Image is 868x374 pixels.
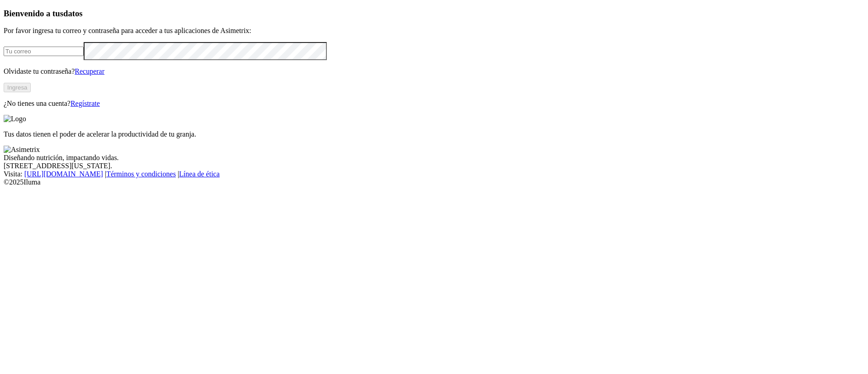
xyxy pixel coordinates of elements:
a: Línea de ética [179,170,220,178]
a: Términos y condiciones [106,170,176,178]
div: [STREET_ADDRESS][US_STATE]. [4,162,864,170]
a: [URL][DOMAIN_NAME] [24,170,103,178]
a: Recuperar [75,67,104,75]
input: Tu correo [4,47,84,56]
p: Olvidaste tu contraseña? [4,67,864,76]
p: Por favor ingresa tu correo y contraseña para acceder a tus aplicaciones de Asimetrix: [4,27,864,35]
div: © 2025 Iluma [4,178,864,186]
p: Tus datos tienen el poder de acelerar la productividad de tu granja. [4,130,864,138]
img: Asimetrix [4,146,40,154]
button: Ingresa [4,83,31,92]
p: ¿No tienes una cuenta? [4,99,864,108]
div: Visita : | | [4,170,864,178]
div: Diseñando nutrición, impactando vidas. [4,154,864,162]
span: datos [63,9,83,18]
h3: Bienvenido a tus [4,9,864,19]
img: Logo [4,115,26,123]
a: Regístrate [71,99,100,107]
